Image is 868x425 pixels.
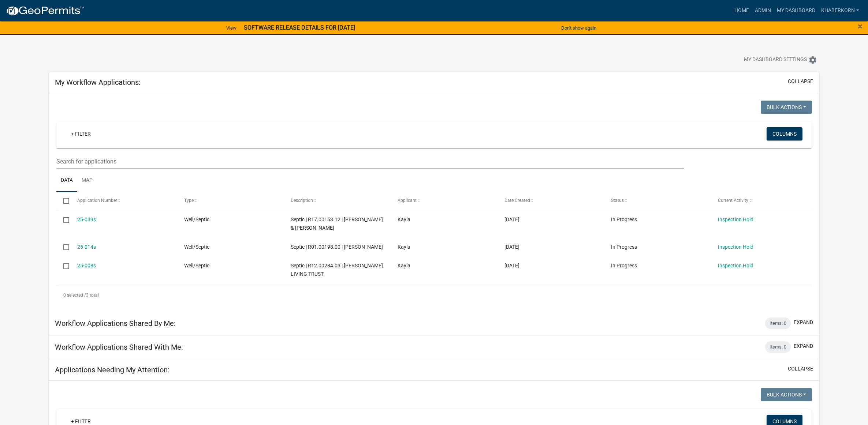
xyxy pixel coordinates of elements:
[291,263,383,277] span: Septic | R12.00284.03 | DONDLINGER LIVING TRUST
[77,169,97,192] a: Map
[398,244,410,250] span: Kayla
[244,24,355,31] strong: SOFTWARE RELEASE DETAILS FOR [DATE]
[761,388,812,401] button: Bulk Actions
[752,4,774,18] a: Admin
[504,198,530,203] span: Date Created
[611,244,637,250] span: In Progress
[731,4,752,18] a: Home
[611,198,624,203] span: Status
[718,263,753,268] a: Inspection Hold
[765,341,791,353] div: Items: 0
[56,169,77,192] a: Data
[184,217,209,222] span: Well/Septic
[744,56,807,64] span: My Dashboard Settings
[558,22,599,34] button: Don't show again
[767,127,802,140] button: Columns
[761,101,812,114] button: Bulk Actions
[504,263,519,268] span: 05/01/2025
[858,22,863,31] button: Close
[794,319,813,326] button: expand
[718,244,753,250] a: Inspection Hold
[55,343,183,351] h5: Workflow Applications Shared With Me:
[391,192,498,210] datatable-header-cell: Applicant
[291,198,313,203] span: Description
[398,217,410,222] span: Kayla
[718,198,748,203] span: Current Activity
[49,93,819,312] div: collapse
[738,53,823,67] button: My Dashboard Settingssettings
[711,192,818,210] datatable-header-cell: Current Activity
[291,217,383,231] span: Septic | R17.00153.12 | RUSSELL & ASHLEY RILEY
[55,78,141,87] h5: My Workflow Applications:
[55,319,176,328] h5: Workflow Applications Shared By Me:
[794,342,813,350] button: expand
[788,365,813,373] button: collapse
[808,56,817,64] i: settings
[55,365,169,374] h5: Applications Needing My Attention:
[184,263,209,268] span: Well/Septic
[56,154,684,169] input: Search for applications
[504,244,519,250] span: 05/23/2025
[765,317,791,329] div: Items: 0
[184,198,194,203] span: Type
[291,244,383,250] span: Septic | R01.00198.00 | LLOYD A BUDENSIEK
[788,78,813,85] button: collapse
[818,4,862,18] a: khaberkorn
[177,192,284,210] datatable-header-cell: Type
[56,192,70,210] datatable-header-cell: Select
[77,198,117,203] span: Application Number
[398,198,417,203] span: Applicant
[65,127,97,140] a: + Filter
[223,22,239,34] a: View
[398,263,410,268] span: Kayla
[504,217,519,222] span: 08/08/2025
[56,286,812,304] div: 3 total
[611,217,637,222] span: In Progress
[70,192,177,210] datatable-header-cell: Application Number
[77,244,96,250] a: 25-014s
[498,192,604,210] datatable-header-cell: Date Created
[718,217,753,222] a: Inspection Hold
[77,263,96,268] a: 25-008s
[611,263,637,268] span: In Progress
[63,293,86,298] span: 0 selected /
[604,192,711,210] datatable-header-cell: Status
[858,21,863,31] span: ×
[77,217,96,222] a: 25-039s
[284,192,391,210] datatable-header-cell: Description
[774,4,818,18] a: My Dashboard
[184,244,209,250] span: Well/Septic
